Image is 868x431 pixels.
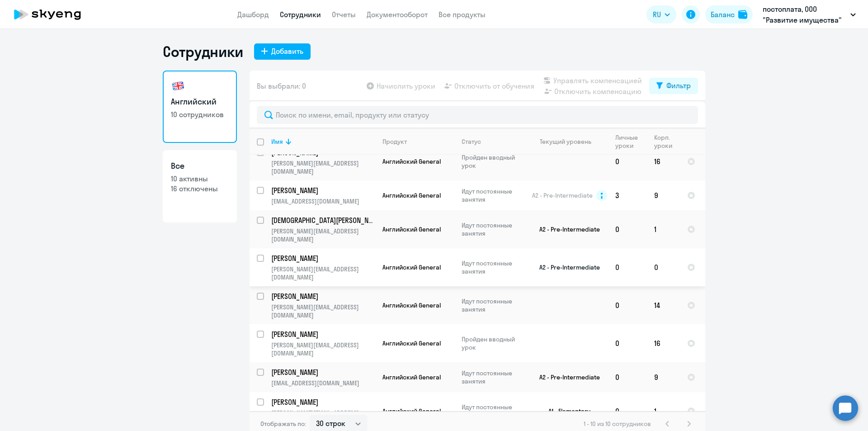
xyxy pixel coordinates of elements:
[171,184,229,194] p: 16 отключены
[163,43,243,61] h1: Сотрудники
[271,197,375,205] p: [EMAIL_ADDRESS][DOMAIN_NAME]
[271,291,373,301] p: [PERSON_NAME]
[271,253,373,263] p: [PERSON_NAME]
[649,78,698,94] button: Фильтр
[171,96,229,108] h3: Английский
[271,215,375,225] a: [DEMOGRAPHIC_DATA][PERSON_NAME]
[163,150,237,223] a: Все10 активны16 отключены
[608,210,647,248] td: 0
[462,403,524,419] p: Идут постоянные занятия
[462,137,481,146] div: Статус
[608,362,647,392] td: 0
[171,160,229,172] h3: Все
[647,324,680,362] td: 16
[462,335,524,351] p: Пройден вводный урок
[271,341,375,357] p: [PERSON_NAME][EMAIL_ADDRESS][DOMAIN_NAME]
[462,259,524,275] p: Идут постоянные занятия
[271,379,375,387] p: [EMAIL_ADDRESS][DOMAIN_NAME]
[257,106,698,124] input: Поиск по имени, email, продукту или статусу
[763,4,847,25] p: постоплата, ООО "Развитие имущества" (РУСВАТА)
[271,303,375,319] p: [PERSON_NAME][EMAIL_ADDRESS][DOMAIN_NAME]
[532,191,593,199] span: A2 - Pre-Intermediate
[711,9,735,20] div: Баланс
[382,407,441,415] span: Английский General
[647,248,680,286] td: 0
[654,133,679,150] div: Корп. уроки
[271,397,373,407] p: [PERSON_NAME]
[439,10,486,19] a: Все продукты
[654,133,674,150] div: Корп. уроки
[462,369,524,385] p: Идут постоянные занятия
[608,392,647,430] td: 0
[608,180,647,210] td: 3
[257,81,306,91] span: Вы выбрали: 0
[647,180,680,210] td: 9
[271,265,375,281] p: [PERSON_NAME][EMAIL_ADDRESS][DOMAIN_NAME]
[540,137,591,146] div: Текущий уровень
[271,291,375,301] a: [PERSON_NAME]
[271,409,375,425] p: [PERSON_NAME][EMAIL_ADDRESS][DOMAIN_NAME]
[271,367,373,377] p: [PERSON_NAME]
[260,420,306,428] span: Отображать по:
[647,362,680,392] td: 9
[462,221,524,237] p: Идут постоянные занятия
[462,187,524,204] p: Идут постоянные занятия
[271,329,373,339] p: [PERSON_NAME]
[382,339,441,347] span: Английский General
[647,286,680,324] td: 14
[382,137,407,146] div: Продукт
[382,157,441,166] span: Английский General
[615,133,641,150] div: Личные уроки
[608,286,647,324] td: 0
[462,297,524,313] p: Идут постоянные занятия
[758,4,860,25] button: постоплата, ООО "Развитие имущества" (РУСВАТА)
[705,5,753,24] button: Балансbalance
[584,420,651,428] span: 1 - 10 из 10 сотрудников
[615,133,646,150] div: Личные уроки
[171,109,229,119] p: 10 сотрудников
[271,329,375,339] a: [PERSON_NAME]
[646,5,676,24] button: RU
[271,185,373,195] p: [PERSON_NAME]
[271,215,373,225] p: [DEMOGRAPHIC_DATA][PERSON_NAME]
[171,79,185,93] img: english
[382,263,441,271] span: Английский General
[382,191,441,199] span: Английский General
[608,142,647,180] td: 0
[332,10,356,19] a: Отчеты
[524,248,608,286] td: A2 - Pre-Intermediate
[647,142,680,180] td: 16
[462,153,524,170] p: Пройден вводный урок
[271,46,303,57] div: Добавить
[608,248,647,286] td: 0
[271,137,375,146] div: Имя
[271,227,375,243] p: [PERSON_NAME][EMAIL_ADDRESS][DOMAIN_NAME]
[271,137,283,146] div: Имя
[666,80,691,91] div: Фильтр
[382,301,441,309] span: Английский General
[271,185,375,195] a: [PERSON_NAME]
[254,43,311,60] button: Добавить
[738,10,747,19] img: balance
[271,367,375,377] a: [PERSON_NAME]
[608,324,647,362] td: 0
[271,397,375,407] a: [PERSON_NAME]
[163,71,237,143] a: Английский10 сотрудников
[271,253,375,263] a: [PERSON_NAME]
[382,373,441,381] span: Английский General
[271,159,375,175] p: [PERSON_NAME][EMAIL_ADDRESS][DOMAIN_NAME]
[171,174,229,184] p: 10 активны
[524,210,608,248] td: A2 - Pre-Intermediate
[653,9,661,20] span: RU
[237,10,269,19] a: Дашборд
[382,225,441,233] span: Английский General
[524,392,608,430] td: A1 - Elementary
[462,137,524,146] div: Статус
[647,210,680,248] td: 1
[531,137,608,146] div: Текущий уровень
[647,392,680,430] td: 1
[382,137,454,146] div: Продукт
[280,10,321,19] a: Сотрудники
[367,10,428,19] a: Документооборот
